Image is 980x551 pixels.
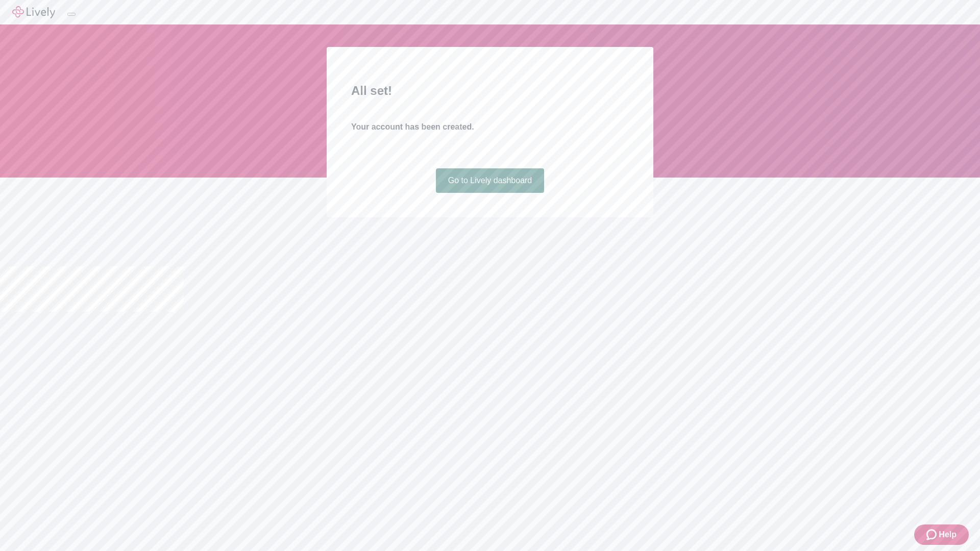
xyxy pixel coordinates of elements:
[351,82,629,100] h2: All set!
[351,121,629,133] h4: Your account has been created.
[926,529,939,541] svg: Zendesk support icon
[436,168,545,193] a: Go to Lively dashboard
[939,529,957,541] span: Help
[67,13,76,16] button: Log out
[914,524,969,545] button: Zendesk support iconHelp
[12,6,55,18] img: Lively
